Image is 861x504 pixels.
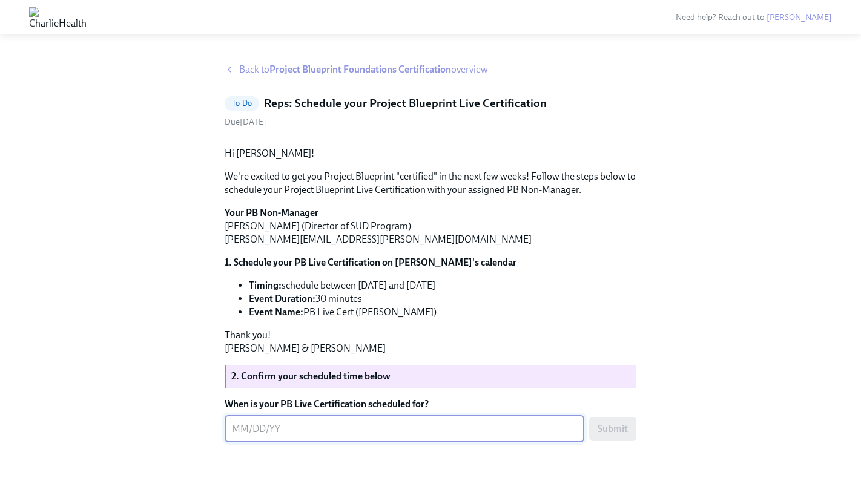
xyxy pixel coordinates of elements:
span: Back to overview [239,63,488,76]
li: 30 minutes [249,292,636,306]
strong: Timing: [249,280,282,291]
img: CharlieHealth [29,7,87,27]
p: Thank you! [PERSON_NAME] & [PERSON_NAME] [225,329,636,355]
strong: Event Name: [249,306,303,318]
h5: Reps: Schedule your Project Blueprint Live Certification [264,96,547,111]
a: Back toProject Blueprint Foundations Certificationoverview [225,63,636,76]
li: PB Live Cert ([PERSON_NAME]) [249,306,636,319]
span: Wednesday, September 3rd 2025, 11:00 am [225,117,266,127]
p: We're excited to get you Project Blueprint "certified" in the next few weeks! Follow the steps be... [225,170,636,197]
p: Hi [PERSON_NAME]! [225,147,636,160]
strong: 1. Schedule your PB Live Certification on [PERSON_NAME]'s calendar [225,257,516,268]
li: schedule between [DATE] and [DATE] [249,279,636,292]
strong: 2. Confirm your scheduled time below [231,370,391,382]
strong: Your PB Non-Manager [225,207,318,218]
p: [PERSON_NAME] (Director of SUD Program) [PERSON_NAME][EMAIL_ADDRESS][PERSON_NAME][DOMAIN_NAME] [225,206,636,246]
span: To Do [225,99,259,108]
label: When is your PB Live Certification scheduled for? [225,398,636,411]
strong: Event Duration: [249,293,315,304]
strong: Project Blueprint Foundations Certification [269,64,451,75]
a: [PERSON_NAME] [767,12,832,22]
span: Need help? Reach out to [676,12,832,22]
